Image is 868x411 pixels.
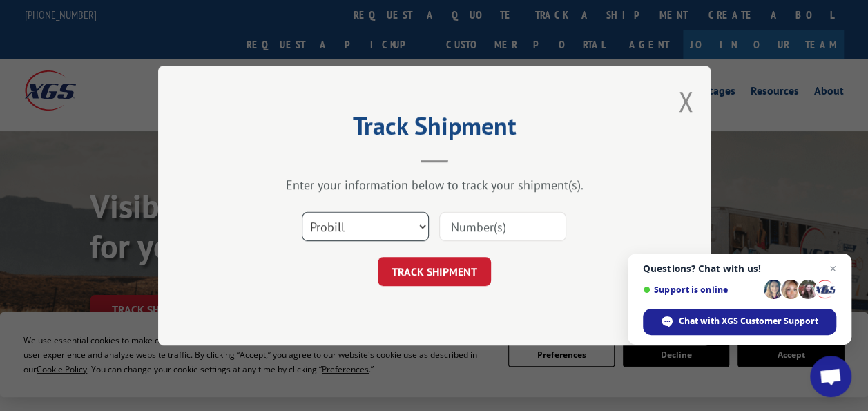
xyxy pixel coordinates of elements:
[643,309,836,335] div: Chat with XGS Customer Support
[643,285,759,295] span: Support is online
[227,177,642,193] div: Enter your information below to track your shipment(s).
[678,83,693,120] button: Close modal
[378,257,491,286] button: TRACK SHIPMENT
[643,263,836,274] span: Questions? Chat with us!
[824,260,841,277] span: Close chat
[439,212,566,241] input: Number(s)
[810,356,851,397] div: Open chat
[679,315,818,327] span: Chat with XGS Customer Support
[227,116,642,142] h2: Track Shipment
